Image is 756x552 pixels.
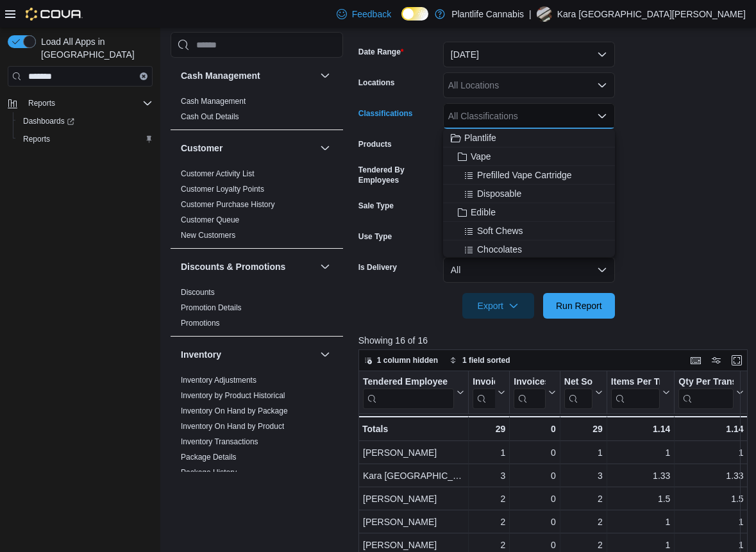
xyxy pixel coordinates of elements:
div: Discounts & Promotions [171,285,343,336]
button: Export [462,293,534,319]
span: Export [470,293,526,319]
button: Soft Chews [443,222,615,240]
p: Kara [GEOGRAPHIC_DATA][PERSON_NAME] [557,6,746,22]
div: Qty Per Transaction [678,376,733,409]
button: Keyboard shortcuts [688,353,703,368]
span: Inventory Adjustments [181,375,256,385]
button: Invoices Sold [473,376,505,409]
label: Sale Type [358,201,394,211]
span: Load All Apps in [GEOGRAPHIC_DATA] [36,35,153,61]
button: Inventory [317,347,333,362]
div: Invoices Ref [514,376,545,389]
div: Items Per Transaction [611,376,660,409]
div: 1 [611,445,671,460]
div: Tendered Employee [363,376,454,409]
a: Customer Queue [181,215,239,224]
button: Net Sold [564,376,603,409]
span: Reports [28,98,55,108]
span: Customer Activity List [181,169,255,179]
span: Inventory Transactions [181,437,258,447]
button: All [443,257,615,283]
div: [PERSON_NAME] [363,445,464,460]
div: 0 [514,445,555,460]
label: Products [358,139,392,149]
button: 1 field sorted [444,353,516,368]
span: Cash Out Details [181,112,239,122]
button: Reports [23,96,60,111]
p: Plantlife Cannabis [451,6,524,22]
a: Cash Out Details [181,112,239,121]
a: Inventory On Hand by Product [181,422,284,431]
span: Promotions [181,318,220,328]
a: Inventory by Product Historical [181,391,285,400]
span: Soft Chews [477,224,523,237]
div: 0 [514,421,555,437]
button: Disposable [443,185,615,203]
span: Chocolates [477,243,522,256]
div: 29 [564,421,603,437]
button: Discounts & Promotions [317,259,333,274]
button: Vape [443,147,615,166]
button: Plantlife [443,129,615,147]
a: Customer Activity List [181,169,255,178]
div: 2 [473,514,505,530]
span: Customer Queue [181,215,239,225]
button: Clear input [140,72,147,80]
button: Run Report [543,293,615,319]
span: Reports [23,96,153,111]
label: Classifications [358,108,413,119]
span: Feedback [352,8,391,21]
a: Cash Management [181,97,246,106]
span: 1 field sorted [462,355,510,365]
div: 1.14 [678,421,743,437]
label: Date Range [358,47,404,57]
div: 1.33 [678,468,743,483]
button: Close list of options [597,111,607,121]
span: Reports [18,131,153,147]
span: 1 column hidden [377,355,438,365]
div: 1 [473,445,505,460]
span: Discounts [181,287,215,297]
div: [PERSON_NAME] [363,491,464,506]
span: Package History [181,467,237,478]
div: Tendered Employee [363,376,454,389]
div: 1.14 [611,421,671,437]
div: Totals [362,421,464,437]
a: Package Details [181,453,237,462]
span: Package Details [181,452,237,462]
button: Customer [317,140,333,156]
button: Reports [3,94,158,112]
a: Feedback [332,1,396,27]
a: New Customers [181,231,235,240]
label: Locations [358,78,395,88]
p: | [529,6,532,22]
span: Customer Purchase History [181,199,275,210]
a: Inventory On Hand by Package [181,406,288,415]
span: Reports [23,134,50,144]
label: Is Delivery [358,262,397,272]
span: New Customers [181,230,235,240]
a: Inventory Adjustments [181,376,256,385]
a: Promotions [181,319,220,328]
a: Promotion Details [181,303,242,312]
div: 3 [564,468,603,483]
button: Reports [13,130,158,148]
button: Cash Management [317,68,333,83]
button: Items Per Transaction [611,376,671,409]
span: Dark Mode [401,21,402,21]
h3: Cash Management [181,69,260,82]
span: Customer Loyalty Points [181,184,264,194]
button: Chocolates [443,240,615,259]
div: 3 [473,468,505,483]
h3: Customer [181,142,223,155]
div: Invoices Sold [473,376,495,389]
div: 1 [678,445,743,460]
button: 1 column hidden [359,353,443,368]
span: Promotion Details [181,303,242,313]
div: Cash Management [171,94,343,130]
a: Package History [181,468,237,477]
button: Cash Management [181,69,315,82]
div: Net Sold [564,376,592,409]
span: Dashboards [18,113,153,129]
button: [DATE] [443,42,615,67]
